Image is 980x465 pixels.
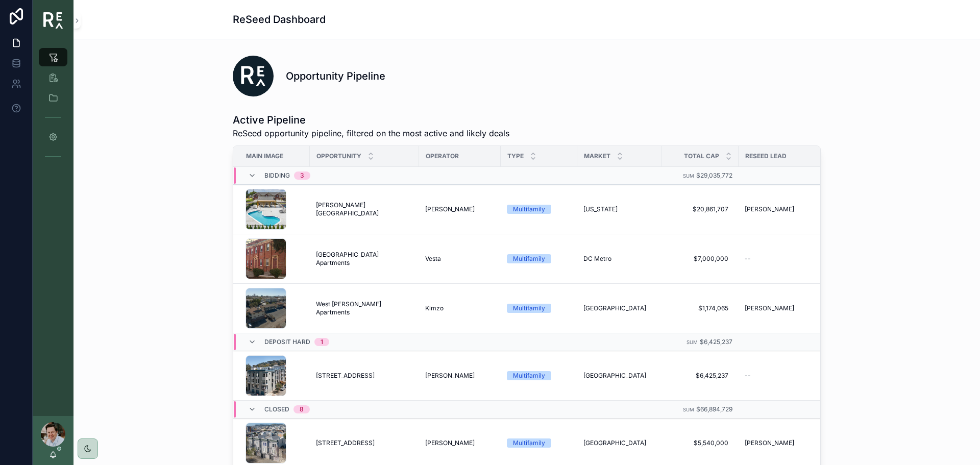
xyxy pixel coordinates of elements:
div: Multifamily [513,205,545,214]
span: [PERSON_NAME] [745,439,794,447]
span: [PERSON_NAME] [425,205,475,213]
a: [PERSON_NAME] [745,439,818,447]
a: [PERSON_NAME][GEOGRAPHIC_DATA] [316,201,413,217]
small: Sum [683,173,694,179]
span: -- [745,372,751,380]
small: Sum [687,339,698,345]
span: $7,000,000 [672,255,728,263]
a: Multifamily [507,304,571,313]
span: [PERSON_NAME] [745,304,794,312]
a: [GEOGRAPHIC_DATA] [583,304,656,312]
a: [STREET_ADDRESS] [316,372,413,380]
small: Sum [683,407,694,412]
a: $20,861,707 [668,201,732,217]
span: Total Cap [684,152,719,160]
span: Bidding [264,172,290,180]
a: [GEOGRAPHIC_DATA] [583,439,656,447]
div: Multifamily [513,371,545,380]
span: $66,894,729 [696,405,732,413]
a: [GEOGRAPHIC_DATA] Apartments [316,251,413,267]
a: [STREET_ADDRESS] [316,439,413,447]
div: 3 [300,172,304,180]
a: $6,425,237 [668,368,732,384]
a: [PERSON_NAME] [745,304,818,312]
a: Multifamily [507,254,571,263]
span: [STREET_ADDRESS] [316,439,375,447]
a: [US_STATE] [583,205,656,213]
span: ReSeed Lead [745,152,787,160]
div: 1 [321,338,323,346]
a: -- [745,255,818,263]
a: $7,000,000 [668,251,732,267]
a: Multifamily [507,438,571,448]
span: $1,174,065 [672,304,728,312]
h1: ReSeed Dashboard [233,12,326,27]
a: [PERSON_NAME] [425,439,495,447]
a: [PERSON_NAME] [745,205,818,213]
span: ReSeed opportunity pipeline, filtered on the most active and likely deals [233,127,509,139]
span: [GEOGRAPHIC_DATA] [583,439,646,447]
div: 8 [300,405,304,413]
span: DC Metro [583,255,611,263]
span: Opportunity [316,152,361,160]
a: [PERSON_NAME] [425,372,495,380]
span: Main Image [246,152,283,160]
span: [PERSON_NAME] [425,372,475,380]
h1: Opportunity Pipeline [286,69,385,83]
div: Multifamily [513,438,545,448]
span: $6,425,237 [672,372,728,380]
img: App logo [43,12,63,29]
a: Multifamily [507,205,571,214]
a: West [PERSON_NAME] Apartments [316,300,413,316]
span: [PERSON_NAME] [425,439,475,447]
span: Market [584,152,610,160]
div: Multifamily [513,254,545,263]
span: [PERSON_NAME] [745,205,794,213]
span: -- [745,255,751,263]
span: Vesta [425,255,441,263]
a: $5,540,000 [668,435,732,451]
span: Operator [426,152,459,160]
span: Deposit Hard [264,338,310,346]
a: Multifamily [507,371,571,380]
a: Kimzo [425,304,495,312]
span: [GEOGRAPHIC_DATA] [583,372,646,380]
span: [STREET_ADDRESS] [316,372,375,380]
a: [GEOGRAPHIC_DATA] [583,372,656,380]
a: $1,174,065 [668,300,732,316]
span: $20,861,707 [672,205,728,213]
div: scrollable content [33,41,73,178]
span: $29,035,772 [696,172,732,179]
span: Kimzo [425,304,444,312]
span: $6,425,237 [700,338,732,346]
a: Vesta [425,255,495,263]
h1: Active Pipeline [233,113,509,127]
span: [GEOGRAPHIC_DATA] [583,304,646,312]
span: Type [507,152,524,160]
a: -- [745,372,818,380]
span: Closed [264,405,289,413]
span: [US_STATE] [583,205,618,213]
a: [PERSON_NAME] [425,205,495,213]
span: $5,540,000 [672,439,728,447]
a: DC Metro [583,255,656,263]
div: Multifamily [513,304,545,313]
